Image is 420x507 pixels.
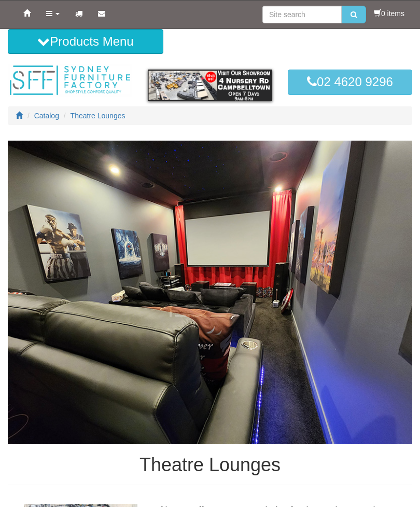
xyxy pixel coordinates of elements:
a: 02 4620 9296 [288,70,412,94]
li: 0 items [374,8,404,19]
a: Theatre Lounges [71,112,125,120]
h1: Theatre Lounges [8,455,412,475]
a: Catalog [34,112,59,120]
img: showroom.gif [148,70,272,101]
button: Products Menu [8,29,163,54]
img: Theatre Lounges [8,141,412,444]
input: Site search [262,6,342,23]
img: Sydney Furniture Factory [8,64,132,97]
